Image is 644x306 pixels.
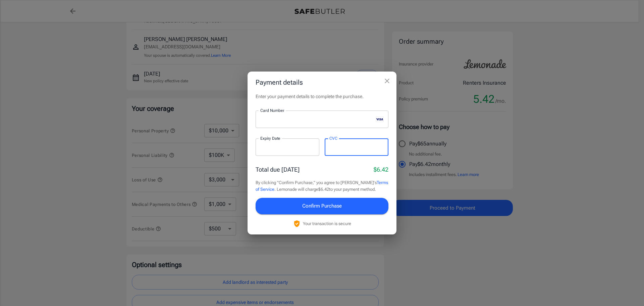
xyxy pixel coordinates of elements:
[380,74,394,88] button: close
[256,93,388,100] p: Enter your payment details to complete the purchase.
[260,107,284,113] label: Card Number
[260,144,315,150] iframe: Secure expiration date input frame
[256,165,300,174] p: Total due [DATE]
[329,144,384,150] iframe: Secure CVC input frame
[260,135,280,141] label: Expiry Date
[260,116,373,123] iframe: Secure card number input frame
[256,180,388,192] a: Terms of Service
[248,72,396,93] h2: Payment details
[376,117,384,122] svg: visa
[329,135,337,141] label: CVC
[256,198,388,214] button: Confirm Purchase
[256,179,388,192] p: By clicking "Confirm Purchase," you agree to [PERSON_NAME]'s . Lemonade will charge $6.42 to your...
[303,220,351,227] p: Your transaction is secure
[302,202,342,210] span: Confirm Purchase
[374,165,388,174] p: $6.42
